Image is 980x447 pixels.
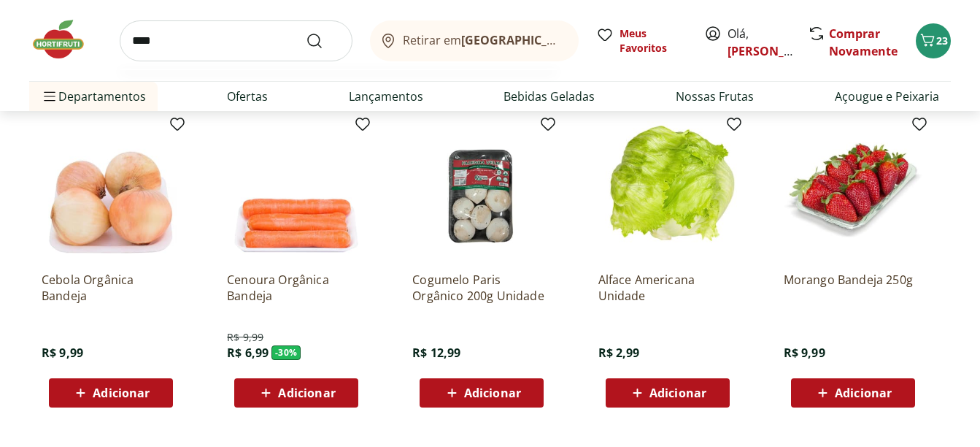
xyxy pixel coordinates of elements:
a: Meus Favoritos [596,26,687,56]
img: Cogumelo Paris Orgânico 200g Unidade [412,121,551,260]
a: Bebidas Geladas [503,88,595,105]
a: Alface Americana Unidade [598,272,737,304]
a: Cebola Orgânica Bandeja [42,272,180,304]
button: Adicionar [49,378,173,408]
img: Hortifruti [29,18,102,61]
span: Adicionar [649,387,706,399]
span: Adicionar [278,387,335,399]
span: Meus Favoritos [620,26,687,56]
a: [PERSON_NAME] [728,43,822,59]
span: R$ 6,99 [227,345,269,361]
button: Carrinho [916,23,951,58]
span: Adicionar [93,387,150,399]
span: Olá, [728,25,792,60]
button: Adicionar [791,378,915,408]
span: Adicionar [835,387,892,399]
span: R$ 9,99 [42,345,83,361]
button: Menu [41,79,58,114]
button: Retirar em[GEOGRAPHIC_DATA]/[GEOGRAPHIC_DATA] [370,20,579,61]
button: Adicionar [606,378,730,408]
img: Cenoura Orgânica Bandeja [227,121,366,260]
span: R$ 9,99 [784,345,825,361]
span: Retirar em [403,34,564,47]
img: Morango Bandeja 250g [784,121,922,260]
img: Alface Americana Unidade [598,121,737,260]
a: Cenoura Orgânica Bandeja [227,272,366,304]
span: R$ 2,99 [598,345,640,361]
span: Departamentos [41,79,146,114]
img: Cebola Orgânica Bandeja [42,121,180,260]
span: Adicionar [464,387,521,399]
a: Morango Bandeja 250g [784,272,922,304]
span: R$ 9,99 [227,330,263,345]
a: Comprar Novamente [829,26,898,59]
button: Submit Search [306,32,341,50]
input: search [120,20,352,61]
button: Adicionar [420,378,544,408]
a: Lançamentos [349,88,423,105]
a: Ofertas [227,88,268,105]
a: Cogumelo Paris Orgânico 200g Unidade [412,272,551,304]
span: - 30 % [271,345,301,360]
button: Adicionar [234,378,358,408]
span: 23 [936,34,948,47]
span: R$ 12,99 [412,345,460,361]
a: Açougue e Peixaria [835,88,939,105]
a: Nossas Frutas [676,88,754,105]
b: [GEOGRAPHIC_DATA]/[GEOGRAPHIC_DATA] [461,32,707,48]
